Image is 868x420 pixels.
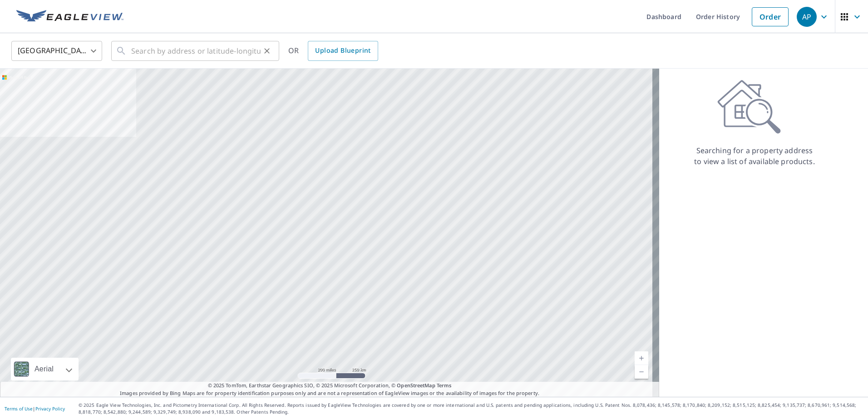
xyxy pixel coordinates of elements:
div: OR [288,41,378,61]
a: Order [752,7,789,26]
div: AP [797,7,817,27]
p: Searching for a property address to view a list of available products. [694,145,815,167]
span: Upload Blueprint [315,45,370,56]
span: © 2025 TomTom, Earthstar Geographics SIO, © 2025 Microsoft Corporation, © [208,382,452,390]
button: Clear [261,45,273,57]
a: Terms of Use [5,405,33,412]
a: Current Level 5, Zoom In [635,351,648,365]
p: © 2025 Eagle View Technologies, Inc. and Pictometry International Corp. All Rights Reserved. Repo... [79,402,863,415]
p: | [5,406,65,411]
a: Upload Blueprint [308,41,378,61]
div: Aerial [32,358,56,380]
a: Current Level 5, Zoom Out [635,365,648,379]
a: Privacy Policy [35,405,65,412]
img: EV Logo [16,10,123,24]
a: Terms [437,382,452,389]
div: Aerial [11,358,79,380]
a: OpenStreetMap [397,382,435,389]
input: Search by address or latitude-longitude [131,38,261,64]
div: [GEOGRAPHIC_DATA] [11,38,102,64]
